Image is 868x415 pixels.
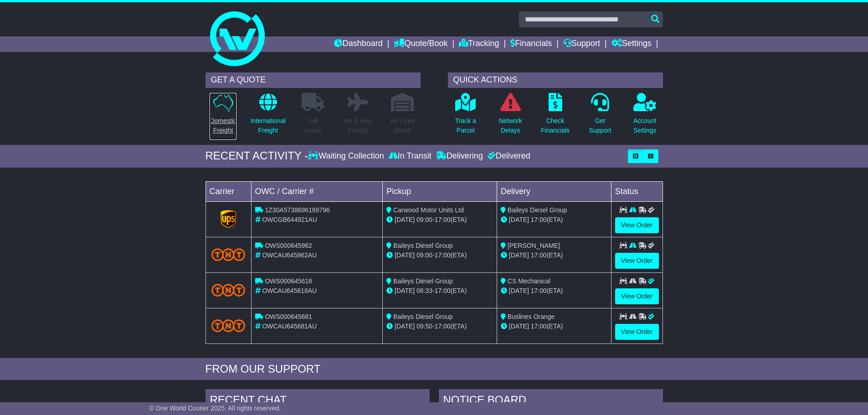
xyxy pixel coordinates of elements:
[250,92,286,140] a: InternationalFreight
[459,36,499,52] a: Tracking
[435,216,451,223] span: 17:00
[615,324,659,340] a: View Order
[386,151,434,161] div: In Transit
[497,181,611,201] td: Delivery
[563,36,600,52] a: Support
[308,151,386,161] div: Waiting Collection
[633,116,657,135] p: Account Settings
[265,242,312,249] span: OWS000645962
[205,363,663,376] div: FROM OUR SUPPORT
[393,313,453,320] span: Baileys Diesel Group
[265,313,312,320] span: OWS000645681
[455,92,477,140] a: Track aParcel
[485,151,530,161] div: Delivered
[211,248,246,261] img: TNT_Domestic.png
[393,242,453,249] span: Baileys Diesel Group
[262,287,317,294] span: OWCAU645618AU
[262,323,317,330] span: OWCAU645681AU
[383,181,497,201] td: Pickup
[531,251,547,259] span: 17:00
[501,251,607,260] div: (ETA)
[395,251,415,259] span: [DATE]
[221,210,236,228] img: GetCarrierServiceLogo
[439,389,663,414] div: NOTICE BOARD
[435,251,451,259] span: 17:00
[435,287,451,294] span: 17:00
[393,277,453,285] span: Baileys Diesel Group
[416,216,432,223] span: 09:00
[455,116,476,135] p: Track a Parcel
[509,323,529,330] span: [DATE]
[531,287,547,294] span: 17:00
[540,92,570,140] a: CheckFinancials
[205,72,421,88] div: GET A QUOTE
[615,253,659,269] a: View Order
[395,216,415,223] span: [DATE]
[508,242,560,249] span: [PERSON_NAME]
[633,92,657,140] a: AccountSettings
[344,116,371,135] p: Air & Sea Freight
[386,215,493,225] div: - (ETA)
[611,36,652,52] a: Settings
[508,277,550,285] span: CS Mechanical
[393,206,464,214] span: Carwood Motor Units Ltd
[211,319,246,332] img: TNT_Domestic.png
[334,36,383,52] a: Dashboard
[302,116,324,135] p: Full Loads
[531,323,547,330] span: 17:00
[386,286,493,296] div: - (ETA)
[498,92,522,140] a: NetworkDelays
[510,36,552,52] a: Financials
[448,72,663,88] div: QUICK ACTIONS
[501,215,607,225] div: (ETA)
[501,322,607,331] div: (ETA)
[265,277,312,285] span: OWS000645618
[262,251,317,259] span: OWCAU645962AU
[251,116,286,135] p: International Freight
[395,323,415,330] span: [DATE]
[390,116,415,135] p: Air / Sea Depot
[588,92,611,140] a: GetSupport
[209,92,236,140] a: DomesticFreight
[498,116,522,135] p: Network Delays
[501,286,607,296] div: (ETA)
[508,313,555,320] span: Buslines Orange
[394,36,447,52] a: Quote/Book
[205,181,251,201] td: Carrier
[395,287,415,294] span: [DATE]
[205,389,430,414] div: RECENT CHAT
[611,181,663,201] td: Status
[435,323,451,330] span: 17:00
[262,216,317,223] span: OWCGB644921AU
[251,181,383,201] td: OWC / Carrier #
[205,149,308,163] div: RECENT ACTIVITY -
[541,116,570,135] p: Check Financials
[589,116,611,135] p: Get Support
[386,251,493,260] div: - (ETA)
[508,206,567,214] span: Baileys Diesel Group
[615,217,659,233] a: View Order
[210,116,236,135] p: Domestic Freight
[416,323,432,330] span: 09:50
[265,206,329,214] span: 1Z30A5738696169796
[386,322,493,331] div: - (ETA)
[615,288,659,304] a: View Order
[509,251,529,259] span: [DATE]
[211,284,246,296] img: TNT_Domestic.png
[434,151,485,161] div: Delivering
[416,251,432,259] span: 09:00
[416,287,432,294] span: 08:33
[509,287,529,294] span: [DATE]
[149,405,281,412] span: © One World Courier 2025. All rights reserved.
[531,216,547,223] span: 17:00
[509,216,529,223] span: [DATE]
